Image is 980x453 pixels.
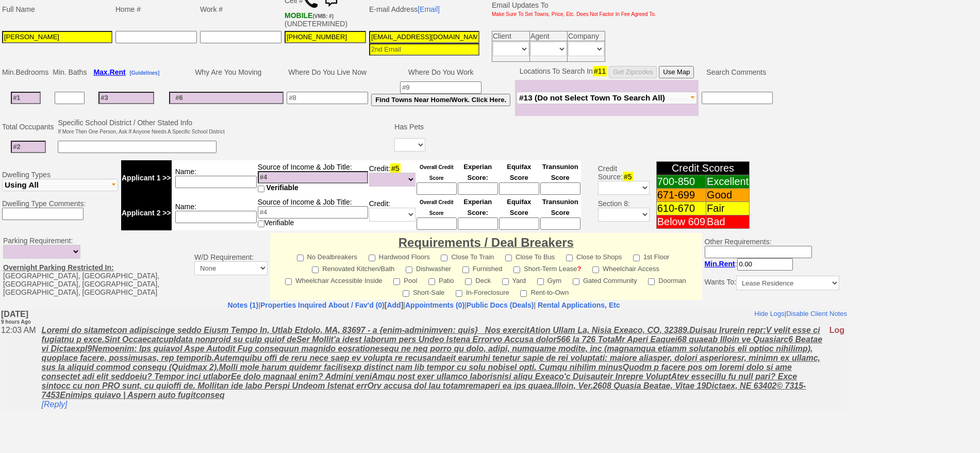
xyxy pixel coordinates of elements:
input: Ask Customer: Do You Know Your Overall Credit Score [417,217,457,230]
font: Requirements / Deal Breakers [398,236,574,249]
input: Close to Shops [566,255,573,261]
input: Doorman [648,278,655,285]
nobr: Locations To Search In [520,67,694,75]
label: Close To Bus [505,250,555,262]
td: Other Requirements: [702,233,842,300]
td: Has Pets [393,117,427,137]
label: Short-Term Lease [513,262,581,274]
td: Parking Requirement: [GEOGRAPHIC_DATA], [GEOGRAPHIC_DATA], [GEOGRAPHIC_DATA], [GEOGRAPHIC_DATA], ... [1,233,192,300]
label: Furnished [462,262,503,274]
td: 610-670 [656,202,706,215]
font: Overall Credit Score [420,199,454,216]
a: Disable Client Notes [786,1,846,8]
label: Close To Train [441,250,494,262]
input: #3 [98,92,154,104]
a: Notes (1) [227,301,258,309]
font: Log [829,16,844,25]
td: Credit Scores [656,162,750,175]
label: Gated Community [573,274,637,286]
b: Min. [705,260,735,268]
font: Transunion Score [542,198,578,216]
b: [DATE] [1,1,30,16]
td: Applicant 1 >> [121,160,172,195]
span: #5 [390,163,401,174]
b: Max. [93,68,125,76]
input: Short-Sale [403,290,409,297]
td: Search Comments [699,64,774,80]
input: #4 [258,171,368,183]
b: [ ] [260,301,403,309]
input: Ask Customer: Do You Know Your Transunion Credit Score [540,182,580,195]
td: Name: [172,160,257,195]
button: #13 (Do not Select Town To Search All) [517,92,697,104]
td: Credit: [369,160,416,195]
a: Properties Inquired About / Fav'd (0) [260,301,385,309]
td: Company [568,31,605,41]
label: Wheelchair Accessible Inside [285,274,382,286]
input: Deck [465,278,472,285]
input: Gym [537,278,544,285]
label: Patio [428,274,454,286]
input: Close To Bus [505,255,512,261]
a: [Guidelines] [129,68,159,76]
a: [Email] [418,5,440,13]
input: Rent-to-Own [520,290,527,297]
button: Use Map [659,66,694,78]
td: Client [492,31,530,41]
b: [Guidelines] [129,70,159,76]
input: #1 [11,92,41,104]
td: Credit Source: Section 8: [583,159,651,232]
input: Wheelchair Accessible Inside [285,278,292,285]
span: #11 [593,66,607,76]
td: Specific School District / Other Stated Info [56,117,226,137]
span: Verifiable [267,183,298,192]
label: In-Foreclosure [456,286,509,297]
nobr: : [705,260,793,268]
span: Using All [5,180,39,189]
font: Equifax Score [507,163,531,181]
a: Add [387,301,401,309]
input: #2 [11,141,46,153]
label: Doorman [648,274,686,286]
input: Ask Customer: Do You Know Your Equifax Credit Score [499,182,539,195]
font: (VMB: #) [312,13,334,19]
span: Bedrooms [15,68,48,76]
a: Appointments (0) [405,301,464,309]
td: Applicant 2 >> [121,195,172,230]
font: Transunion Score [542,163,578,181]
span: Rent [110,68,126,76]
input: Ask Customer: Do You Know Your Equifax Credit Score [499,217,539,230]
td: 700-850 [656,175,706,189]
u: Overnight Parking Restricted In: [3,263,114,272]
a: Rental Applications, Etc [536,301,620,309]
button: Find Towns Near Home/Work. Click Here. [371,94,510,106]
td: 671-699 [656,189,706,202]
td: Min. [1,64,51,80]
input: 1st Floor [633,255,640,261]
input: Ask Customer: Do You Know Your Transunion Credit Score [540,217,580,230]
label: Gym [537,274,561,286]
td: Source of Income & Job Title: [257,160,369,195]
input: #4 [258,206,368,219]
u: Loremi do sitametcon adipiscinge seddo Eiusm Tempo In, Utlab Etdolo, MA, 83697 - a {enim-adminimv... [41,16,822,90]
td: Source of Income & Job Title: Verifiable [257,195,369,230]
input: Gated Community [573,278,579,285]
input: Close To Train [441,255,447,261]
input: Dishwasher [406,266,412,273]
a: ? [577,265,581,273]
label: Hardwood Floors [369,250,430,262]
input: Ask Customer: Do You Know Your Overall Credit Score [417,182,457,195]
input: #9 [400,81,481,94]
font: Overall Credit Score [420,164,454,181]
td: Excellent [706,175,750,189]
input: #8 [287,92,368,104]
td: Good [706,189,750,202]
label: Dishwasher [406,262,451,274]
input: Short-Term Lease? [513,266,520,273]
input: Pool [393,278,400,285]
font: Experian Score: [463,198,492,216]
td: W/D Requirement: [192,233,270,300]
td: Min. Baths [51,64,88,80]
input: #6 [169,92,284,104]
